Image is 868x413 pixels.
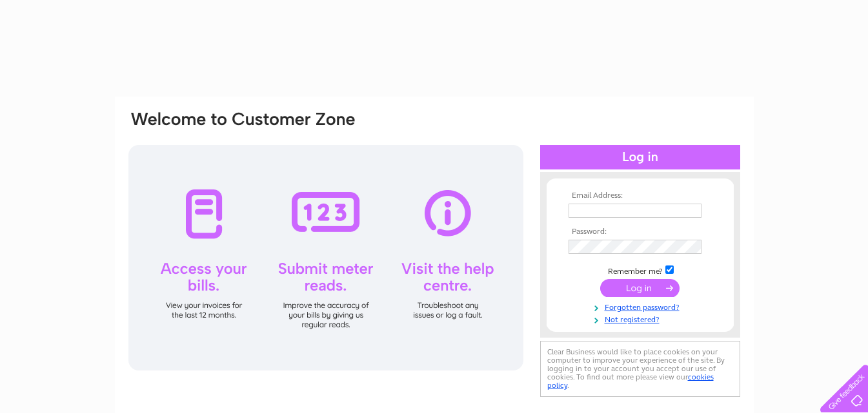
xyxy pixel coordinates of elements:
[569,300,715,312] a: Forgotten password?
[565,227,715,236] th: Password:
[547,372,714,390] a: cookies policy
[569,312,715,325] a: Not registered?
[600,279,680,297] input: Submit
[565,191,715,200] th: Email Address:
[565,264,715,276] td: Remember me?
[540,341,740,397] div: Clear Business would like to place cookies on your computer to improve your experience of the sit...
